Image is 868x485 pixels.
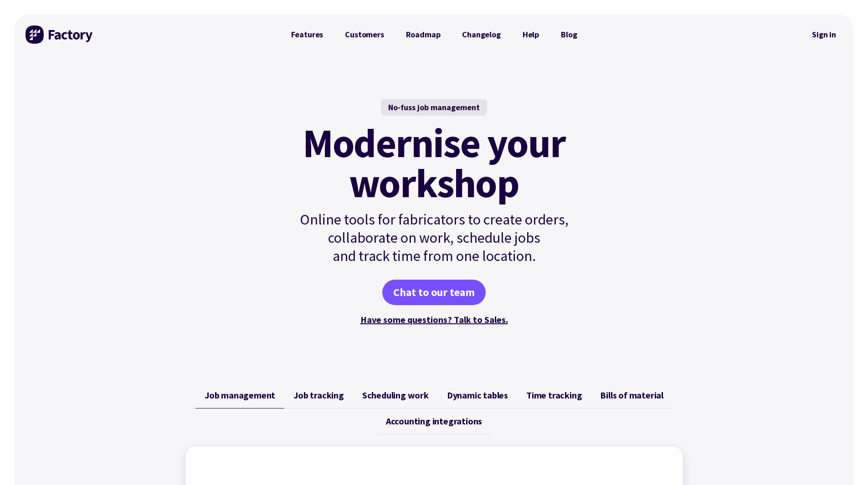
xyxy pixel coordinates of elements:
a: Chat to our team [382,280,486,305]
a: Changelog [451,26,511,44]
a: Sign in [806,24,842,45]
div: No-fuss job management [381,99,487,116]
p: Online tools for fabricators to create orders, collaborate on work, schedule jobs and track time ... [280,210,588,265]
a: Have some questions? Talk to Sales. [360,314,508,325]
a: Blog [550,26,588,44]
mark: Modernise your workshop [303,123,565,203]
a: Roadmap [395,26,452,44]
span: Time tracking [526,390,582,401]
span: Dynamic tables [447,390,508,401]
span: Job management [205,390,275,401]
img: Factory [26,26,94,44]
iframe: Chat Widget [822,441,868,485]
span: Accounting integrations [386,416,482,427]
span: Job tracking [293,390,344,401]
a: Customers [334,26,395,44]
span: Scheduling work [362,390,429,401]
a: Help [512,26,550,44]
span: Bills of material [600,390,663,401]
nav: Secondary Navigation [806,24,842,45]
nav: Primary Navigation [280,26,588,44]
a: Features [280,26,334,44]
